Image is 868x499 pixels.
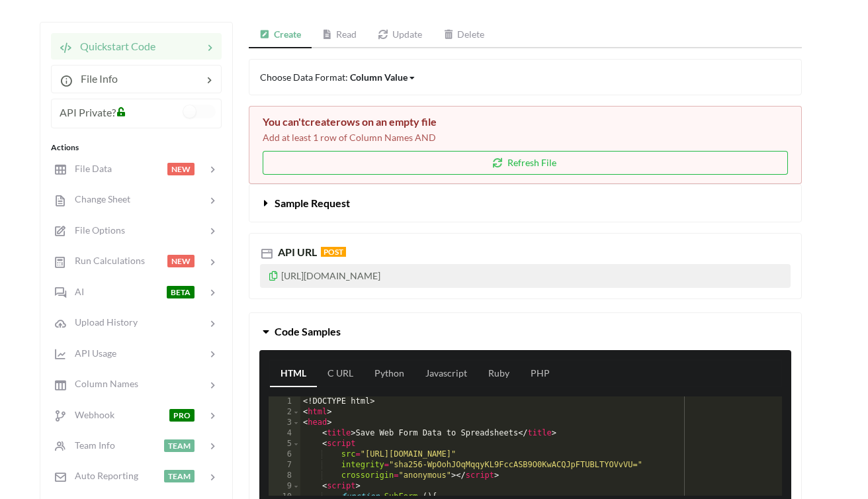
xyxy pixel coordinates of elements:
[269,460,300,471] div: 7
[367,22,433,48] a: Update
[67,163,112,174] span: File Data
[312,22,368,48] a: Read
[67,286,84,297] span: AI
[263,151,788,175] button: Refresh File
[167,286,195,298] span: BETA
[73,72,118,85] span: File Info
[164,439,195,452] span: TEAM
[67,224,125,236] span: File Options
[269,481,300,492] div: 9
[317,361,364,387] a: C URL
[164,470,195,482] span: TEAM
[67,409,114,420] span: Webhook
[263,115,788,128] div: You can't create rows on an empty file
[260,71,416,83] span: Choose Data Format:
[67,378,138,389] span: Column Names
[269,449,300,460] div: 6
[167,255,195,267] span: NEW
[67,316,138,328] span: Upload History
[269,439,300,449] div: 5
[433,22,496,48] a: Delete
[275,197,350,209] span: Sample Request
[72,40,155,52] span: Quickstart Code
[249,185,801,222] button: Sample Request
[260,264,791,288] p: [URL][DOMAIN_NAME]
[169,409,195,422] span: PRO
[269,407,300,418] div: 2
[167,163,195,175] span: NEW
[415,361,478,387] a: Javascript
[60,106,116,118] span: API Private?
[269,471,300,481] div: 8
[67,470,138,481] span: Auto Reporting
[269,396,300,407] div: 1
[275,246,317,258] span: API URL
[269,418,300,428] div: 3
[275,325,341,338] span: Code Samples
[269,428,300,439] div: 4
[67,193,130,204] span: Change Sheet
[270,361,317,387] a: HTML
[520,361,560,387] a: PHP
[67,439,115,451] span: Team Info
[478,361,520,387] a: Ruby
[67,347,116,359] span: API Usage
[249,22,312,48] a: Create
[321,247,346,257] span: POST
[263,131,788,144] p: Add at least 1 row of Column Names AND
[249,313,801,350] button: Code Samples
[67,255,145,266] span: Run Calculations
[51,142,222,154] div: Actions
[350,70,408,84] div: Column Value
[364,361,415,387] a: Python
